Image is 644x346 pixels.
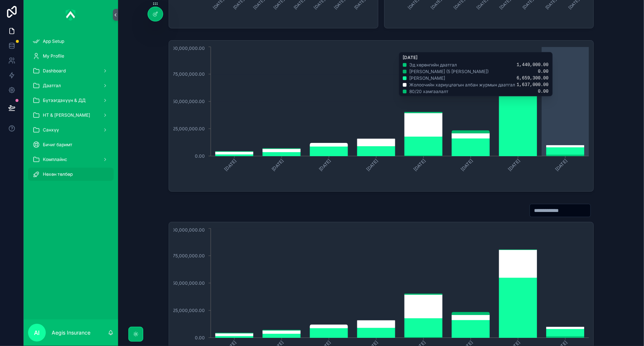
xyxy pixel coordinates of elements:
[34,328,40,337] span: AI
[52,329,90,336] p: Aegis Insurance
[318,158,332,172] tspan: [DATE]
[173,308,205,313] tspan: 25,000,000.00
[43,157,67,162] span: Комплайнс
[195,153,205,159] tspan: 0.00
[28,35,114,48] a: App Setup
[43,97,86,103] span: Бүтээгдэхүүн & ДД
[28,94,114,107] a: Бүтээгдэхүүн & ДД
[170,227,205,233] tspan: 100,000,000.00
[43,68,66,74] span: Dashboard
[43,53,64,59] span: My Profile
[173,126,205,131] tspan: 25,000,000.00
[28,153,114,166] a: Комплайнс
[43,83,61,89] span: Даатгал
[43,112,90,118] span: НТ & [PERSON_NAME]
[28,49,114,63] a: My Profile
[28,138,114,151] a: Бичиг баримт
[195,335,205,340] tspan: 0.00
[223,158,237,172] tspan: [DATE]
[173,45,589,187] div: chart
[271,158,285,172] tspan: [DATE]
[43,38,64,44] span: App Setup
[28,64,114,78] a: Dashboard
[173,71,205,77] tspan: 75,000,000.00
[24,30,118,191] div: scrollable content
[28,109,114,122] a: НТ & [PERSON_NAME]
[172,280,205,286] tspan: 50,000,000.00
[412,158,426,172] tspan: [DATE]
[365,158,379,172] tspan: [DATE]
[43,142,72,148] span: Бичиг баримт
[43,127,59,133] span: Санхүү
[459,158,473,172] tspan: [DATE]
[43,171,73,177] span: Нөхөн төлбөр
[173,253,205,258] tspan: 75,000,000.00
[28,79,114,92] a: Даатгал
[554,158,568,172] tspan: [DATE]
[507,158,521,172] tspan: [DATE]
[66,9,76,21] img: App logo
[28,123,114,137] a: Санхүү
[170,45,205,51] tspan: 100,000,000.00
[28,168,114,181] a: Нөхөн төлбөр
[172,99,205,104] tspan: 50,000,000.00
